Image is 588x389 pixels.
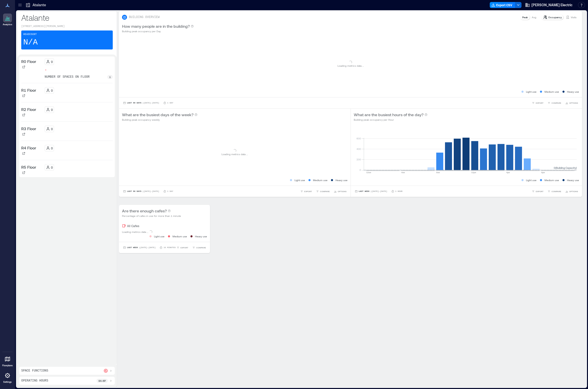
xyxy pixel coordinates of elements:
button: COMPARE [546,100,562,105]
p: R2 Floor [21,106,36,112]
p: number of spaces on floor [45,75,90,79]
p: 0 [51,60,53,64]
p: Light use [526,90,536,94]
p: What are the busiest days of the week? [122,112,193,118]
p: BUILDING OVERVIEW [129,15,159,19]
p: Avg [532,15,536,19]
p: Light use [294,178,305,182]
p: Heavy use [335,178,347,182]
p: 0 [51,88,53,92]
button: COMPARE [191,245,207,250]
p: Settings [3,381,12,384]
p: Light use [526,178,536,182]
p: Loading metrics data ... [221,152,248,156]
button: Last 90 Days |[DATE]-[DATE] [122,100,160,105]
button: Last Week |[DATE]-[DATE] [122,245,156,250]
p: R5 Floor [21,164,36,170]
p: 15 minutes [163,246,175,249]
p: Floorplans [2,364,13,367]
p: Building peak occupancy weekly [122,118,197,122]
p: 1 Day [167,101,173,104]
p: Light use [154,234,164,238]
p: Building peak occupancy per Day [122,29,194,33]
p: Peak [522,15,528,19]
text: 4pm [506,171,510,174]
button: Export CSV [490,2,515,8]
button: EXPORT [531,100,544,105]
button: OPTIONS [333,189,347,194]
button: EXPORT [531,189,544,194]
p: 0 [51,108,53,112]
p: All Cafes [127,224,139,228]
p: Are there enough cafes? [122,208,167,214]
span: OPTIONS [338,190,346,193]
a: Settings [1,370,13,385]
button: Last 90 Days |[DATE]-[DATE] [122,189,160,194]
tspan: 200 [356,158,361,161]
p: Heavy use [567,90,579,94]
p: Medium use [313,178,327,182]
p: Space Functions [21,369,48,373]
span: EXPORT [180,246,188,249]
span: EXPORT [304,190,312,193]
p: R4 Floor [21,145,36,151]
button: Last Week |[DATE]-[DATE] [354,189,388,194]
p: Loading metrics data ... [122,230,148,234]
button: COMPARE [315,189,331,194]
span: [PERSON_NAME] Electric [531,2,572,7]
button: OPTIONS [564,189,579,194]
text: 4am [401,171,405,174]
p: Medium use [544,178,559,182]
span: OPTIONS [569,101,578,104]
p: Headcount [23,32,37,36]
tspan: 400 [356,147,361,150]
text: 12pm [471,171,476,174]
p: N/A [23,37,38,47]
button: OPTIONS [564,100,579,105]
p: Atalante [21,12,113,22]
p: 0 [51,165,53,169]
tspan: 600 [356,137,361,140]
button: [PERSON_NAME] Electric [523,1,574,9]
p: Heavy use [567,178,579,182]
p: [STREET_ADDRESS][PERSON_NAME] [21,24,113,28]
p: What are the busiest hours of the day? [354,112,423,118]
button: EXPORT [175,245,189,250]
span: COMPARE [320,190,330,193]
p: Medium use [172,234,187,238]
text: 8am [436,171,440,174]
text: 8pm [541,171,545,174]
p: Occupancy [548,15,562,19]
span: EXPORT [536,101,543,104]
p: Percentage of cafes in use for more than 1 minute [122,214,181,218]
p: Building peak occupancy per Hour [354,118,427,122]
p: Medium use [544,90,559,94]
a: Analytics [1,12,14,27]
span: EXPORT [536,190,543,193]
p: R3 Floor [21,126,36,132]
p: 0 [51,146,53,150]
tspan: 0 [359,168,361,171]
p: 1 Hour [395,190,402,193]
p: R0 Floor [21,58,36,64]
p: Operating Hours [21,379,48,383]
p: Heavy use [195,234,207,238]
button: COMPARE [546,189,562,194]
p: 1 [109,75,111,79]
p: Atalante [32,2,46,7]
text: 12am [366,171,371,174]
p: R1 Floor [21,87,36,93]
span: OPTIONS [569,190,578,193]
a: Floorplans [1,353,14,369]
p: How many people are in the building? [122,23,190,29]
button: EXPORT [299,189,313,194]
p: Visits [571,15,576,19]
p: 1 Day [167,190,173,193]
p: Analytics [3,23,12,26]
p: 0 [51,127,53,131]
span: COMPARE [551,101,561,104]
p: Loading metrics data ... [337,64,364,68]
span: COMPARE [196,246,206,249]
p: 8a - 6p [98,379,106,383]
span: COMPARE [551,190,561,193]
